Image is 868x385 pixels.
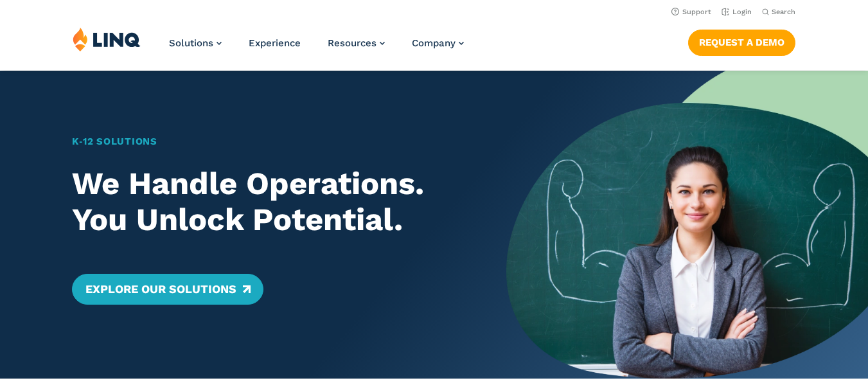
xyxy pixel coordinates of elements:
h2: We Handle Operations. You Unlock Potential. [72,166,470,238]
a: Resources [328,37,385,49]
h1: K‑12 Solutions [72,134,470,149]
nav: Button Navigation [688,27,795,55]
a: Support [671,8,711,16]
a: Explore Our Solutions [72,274,263,305]
img: Home Banner [506,71,868,379]
a: Login [722,8,752,16]
a: Experience [249,37,301,49]
span: Search [772,8,795,16]
span: Company [412,37,456,49]
nav: Primary Navigation [169,27,464,69]
img: LINQ | K‑12 Software [73,27,141,51]
span: Resources [328,37,376,49]
a: Solutions [169,37,222,49]
a: Company [412,37,464,49]
span: Solutions [169,37,213,49]
button: Open Search Bar [762,7,795,17]
a: Request a Demo [688,30,795,55]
